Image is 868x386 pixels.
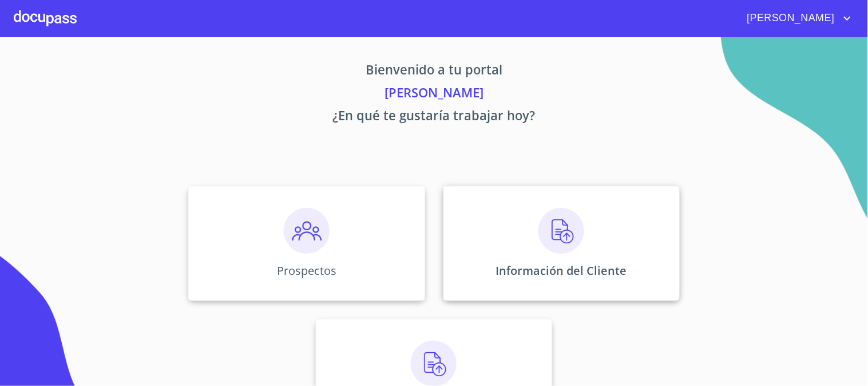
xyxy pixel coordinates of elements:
[82,83,787,106] p: [PERSON_NAME]
[284,208,330,254] img: prospectos.png
[82,60,787,83] p: Bienvenido a tu portal
[538,208,584,254] img: carga.png
[496,263,627,278] p: Información del Cliente
[277,263,336,278] p: Prospectos
[82,106,787,129] p: ¿En qué te gustaría trabajar hoy?
[739,9,854,27] button: account of current user
[739,9,841,27] span: [PERSON_NAME]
